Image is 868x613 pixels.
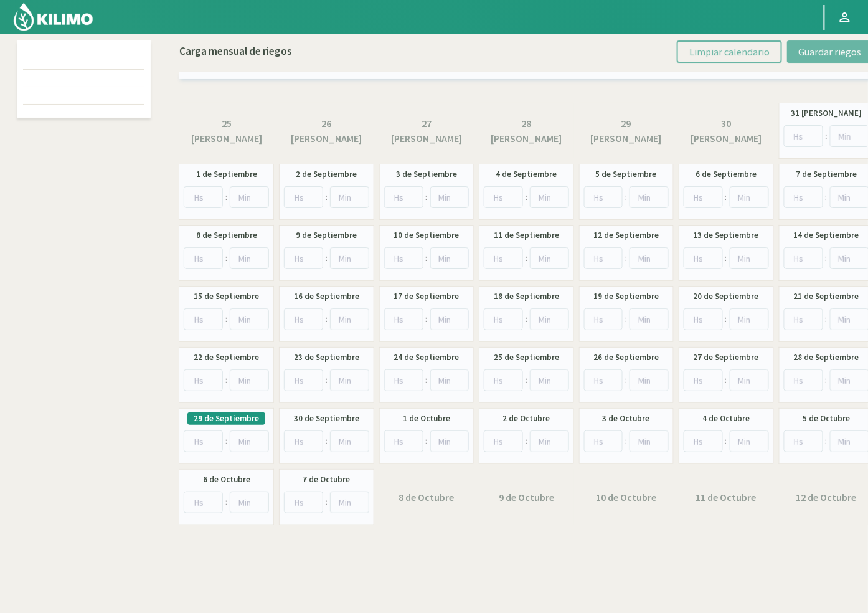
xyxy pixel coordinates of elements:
[394,351,460,364] label: 24 de Septiembre
[284,492,323,513] input: Hs
[625,191,627,204] span: :
[630,369,669,391] input: Min
[689,45,770,58] span: Limpiar calendario
[186,116,268,146] label: 25 [PERSON_NAME]
[294,412,359,425] label: 30 de Septiembre
[826,435,828,448] span: :
[630,186,669,208] input: Min
[284,308,323,330] input: Hs
[430,430,469,452] input: Min
[426,191,428,204] span: :
[330,369,369,391] input: Min
[725,374,727,387] span: :
[725,191,727,204] span: :
[230,247,269,269] input: Min
[684,369,723,391] input: Hs
[799,45,862,58] span: Guardar riegos
[430,247,469,269] input: Min
[194,412,259,425] label: 29 de Septiembre
[725,313,727,326] span: :
[625,435,627,448] span: :
[430,308,469,330] input: Min
[584,430,623,452] input: Hs
[284,186,323,208] input: Hs
[526,435,527,448] span: :
[330,492,369,513] input: Min
[596,168,657,181] label: 5 de Septiembre
[396,168,457,181] label: 3 de Septiembre
[230,492,269,513] input: Min
[784,186,823,208] input: Hs
[496,168,557,181] label: 4 de Septiembre
[502,412,550,425] label: 2 de Octubre
[426,313,428,326] span: :
[730,369,769,391] input: Min
[394,290,460,303] label: 17 de Septiembre
[230,308,269,330] input: Min
[196,229,257,242] label: 8 de Septiembre
[330,247,369,269] input: Min
[284,247,323,269] input: Hs
[330,186,369,208] input: Min
[593,351,659,364] label: 26 de Septiembre
[284,369,323,391] input: Hs
[384,430,423,452] input: Hs
[796,168,857,181] label: 7 de Septiembre
[326,252,328,265] span: :
[426,252,428,265] span: :
[426,435,428,448] span: :
[430,186,469,208] input: Min
[584,247,623,269] input: Hs
[385,116,468,146] label: 27 [PERSON_NAME]
[593,290,659,303] label: 19 de Septiembre
[430,369,469,391] input: Min
[526,374,527,387] span: :
[12,2,94,32] img: Kilimo
[677,40,782,63] button: Limpiar calendario
[826,252,828,265] span: :
[330,308,369,330] input: Min
[184,430,223,452] input: Hs
[730,186,769,208] input: Min
[526,313,527,326] span: :
[530,186,569,208] input: Min
[584,308,623,330] input: Hs
[326,496,328,509] span: :
[484,186,523,208] input: Hs
[230,369,269,391] input: Min
[784,247,823,269] input: Hs
[596,490,656,505] label: 10 de Octubre
[303,473,351,486] label: 7 de Octubre
[184,186,223,208] input: Hs
[630,430,669,452] input: Min
[696,490,757,505] label: 11 de Octubre
[330,430,369,452] input: Min
[384,247,423,269] input: Hs
[184,308,223,330] input: Hs
[494,229,559,242] label: 11 de Septiembre
[593,229,659,242] label: 12 de Septiembre
[584,369,623,391] input: Hs
[294,290,359,303] label: 16 de Septiembre
[530,369,569,391] input: Min
[230,186,269,208] input: Min
[184,369,223,391] input: Hs
[694,290,759,303] label: 20 de Septiembre
[484,247,523,269] input: Hs
[725,252,727,265] span: :
[194,290,259,303] label: 15 de Septiembre
[694,351,759,364] label: 27 de Septiembre
[684,430,723,452] input: Hs
[284,430,323,452] input: Hs
[684,186,723,208] input: Hs
[194,351,259,364] label: 22 de Septiembre
[225,313,227,326] span: :
[196,168,257,181] label: 1 de Septiembre
[296,229,357,242] label: 9 de Septiembre
[784,308,823,330] input: Hs
[630,247,669,269] input: Min
[526,252,527,265] span: :
[784,369,823,391] input: Hs
[730,308,769,330] input: Min
[296,168,357,181] label: 2 de Septiembre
